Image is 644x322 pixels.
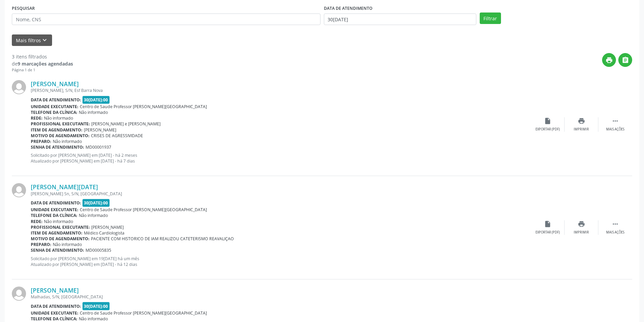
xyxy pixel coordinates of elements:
[31,88,531,93] div: [PERSON_NAME], S/N, Esf Barra Nova
[31,303,81,309] b: Data de atendimento:
[80,310,207,316] span: Centro de Saude Professor [PERSON_NAME][GEOGRAPHIC_DATA]
[53,139,82,144] span: Não informado
[84,230,124,236] span: Médico Cardiologista
[12,183,26,197] img: img
[91,121,161,127] span: [PERSON_NAME] e [PERSON_NAME]
[324,3,373,14] label: DATA DE ATENDIMENTO
[12,3,35,14] label: PESQUISAR
[86,144,111,150] span: MD00001937
[79,109,108,115] span: Não informado
[82,302,110,310] span: 30[DATE]:00
[31,133,90,139] b: Motivo de agendamento:
[578,117,585,125] i: print
[544,117,551,125] i: insert_drive_file
[84,127,116,133] span: [PERSON_NAME]
[31,104,78,109] b: Unidade executante:
[31,242,51,247] b: Preparo:
[31,80,79,88] a: [PERSON_NAME]
[324,14,476,25] input: Selecione um intervalo
[12,34,52,46] button: Mais filtroskeyboard_arrow_down
[31,121,90,127] b: Profissional executante:
[31,127,82,133] b: Item de agendamento:
[18,60,73,67] strong: 9 marcações agendadas
[86,247,111,253] span: MD00005835
[622,56,629,64] i: 
[605,56,613,64] i: print
[31,294,531,300] div: Malhadas, S/N, [GEOGRAPHIC_DATA]
[31,287,79,294] a: [PERSON_NAME]
[31,219,43,224] b: Rede:
[606,230,624,235] div: Mais ações
[31,191,531,197] div: [PERSON_NAME] Sn, S/N, [GEOGRAPHIC_DATA]
[612,220,619,228] i: 
[79,213,108,218] span: Não informado
[31,97,81,103] b: Data de atendimento:
[535,230,560,235] div: Exportar (PDF)
[31,207,78,213] b: Unidade executante:
[535,127,560,132] div: Exportar (PDF)
[79,316,108,322] span: Não informado
[91,224,124,230] span: [PERSON_NAME]
[31,316,77,322] b: Telefone da clínica:
[544,220,551,228] i: insert_drive_file
[41,36,48,44] i: keyboard_arrow_down
[12,53,73,60] div: 3 itens filtrados
[80,207,207,213] span: Centro de Saude Professor [PERSON_NAME][GEOGRAPHIC_DATA]
[618,53,632,67] button: 
[31,310,78,316] b: Unidade executante:
[12,287,26,301] img: img
[31,247,84,253] b: Senha de atendimento:
[91,133,143,139] span: CRISES DE AGRESSIVIDADE
[31,139,51,144] b: Preparo:
[574,230,589,235] div: Imprimir
[612,117,619,125] i: 
[31,213,77,218] b: Telefone da clínica:
[31,144,84,150] b: Senha de atendimento:
[82,96,110,104] span: 30[DATE]:00
[44,115,73,121] span: Não informado
[606,127,624,132] div: Mais ações
[31,230,82,236] b: Item de agendamento:
[12,14,320,25] input: Nome, CNS
[31,152,531,164] p: Solicitado por [PERSON_NAME] em [DATE] - há 2 meses Atualizado por [PERSON_NAME] em [DATE] - há 7...
[31,115,43,121] b: Rede:
[480,13,501,24] button: Filtrar
[31,224,90,230] b: Profissional executante:
[31,256,531,267] p: Solicitado por [PERSON_NAME] em 19[DATE] há um mês Atualizado por [PERSON_NAME] em [DATE] - há 12...
[31,236,90,242] b: Motivo de agendamento:
[82,199,110,207] span: 30[DATE]:00
[12,60,73,67] div: de
[602,53,616,67] button: print
[91,236,234,242] span: PACIENTE COM HISTORICO DE IAM REALIZOU CATETERISMO REAVALIÇAO
[12,67,73,73] div: Página 1 de 1
[53,242,82,247] span: Não informado
[574,127,589,132] div: Imprimir
[578,220,585,228] i: print
[44,219,73,224] span: Não informado
[80,104,207,109] span: Centro de Saude Professor [PERSON_NAME][GEOGRAPHIC_DATA]
[31,183,98,191] a: [PERSON_NAME][DATE]
[31,200,81,206] b: Data de atendimento:
[12,80,26,94] img: img
[31,109,77,115] b: Telefone da clínica:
